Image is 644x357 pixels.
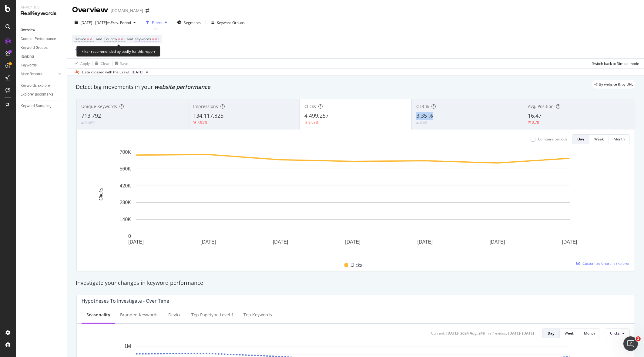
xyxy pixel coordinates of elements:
[589,134,609,144] button: Week
[120,183,131,188] text: 420K
[528,112,542,119] span: 16.47
[86,312,110,318] div: Seasonality
[21,62,63,69] a: Keywords
[548,331,555,336] div: Day
[592,80,636,89] div: legacy label
[446,331,487,336] div: [DATE] - 2024 Aug. 24th
[152,20,162,25] div: Filters
[112,59,128,68] button: Save
[80,20,107,25] span: [DATE] - [DATE]
[208,18,247,27] button: Keyword Groups
[201,239,216,244] text: [DATE]
[124,344,131,349] text: 1M
[81,122,84,124] img: Equal
[538,136,567,142] div: Compare periods
[21,91,63,98] a: Explorer Bookmarks
[560,328,579,338] button: Week
[143,18,169,27] button: Filters
[21,71,57,77] a: More Reports
[21,83,63,89] a: Keywords Explorer
[599,83,633,86] span: By website & by URL
[579,328,600,338] button: Month
[508,331,534,336] div: [DATE] - [DATE]
[168,312,182,318] div: Device
[135,36,151,42] span: Keywords
[418,239,433,244] text: [DATE]
[92,59,110,68] button: Clear
[96,36,102,42] span: and
[132,69,143,75] span: 2024 Jul. 27th
[542,328,560,338] button: Day
[416,112,433,119] span: 3.35 %
[127,36,133,42] span: and
[565,331,574,336] div: Week
[490,239,505,244] text: [DATE]
[152,36,154,42] span: =
[488,331,507,336] div: vs Previous :
[351,261,362,269] span: Clicks
[107,20,131,25] span: vs Prev. Period
[129,69,151,76] button: [DATE]
[75,36,86,42] span: Device
[120,312,159,318] div: Branded Keywords
[72,46,96,53] button: Add Filter
[577,136,584,142] div: Day
[197,120,207,125] div: 7.95%
[21,45,48,51] div: Keyword Groups
[120,217,131,222] text: 140K
[308,120,319,125] div: 9.68%
[120,150,131,155] text: 700K
[98,188,103,201] text: Clicks
[21,36,63,42] a: Content Performance
[155,35,159,43] span: All
[21,5,62,10] div: Analytics
[528,103,554,109] span: Avg. Position
[623,336,638,351] iframe: Intercom live chat
[572,134,589,144] button: Day
[82,69,129,75] div: Data crossed with the Crawl
[82,298,169,304] div: Hypotheses to Investigate - Over Time
[610,331,620,336] span: Clicks
[76,279,636,287] div: Investigate your changes in keyword performance
[72,5,108,15] div: Overview
[72,18,138,27] button: [DATE] - [DATE]vsPrev. Period
[82,149,624,254] svg: A chart.
[21,91,53,98] div: Explorer Bookmarks
[21,10,62,17] div: RealKeywords
[345,239,360,244] text: [DATE]
[304,112,329,119] span: 4,499,257
[175,18,203,27] button: Segments
[121,35,125,43] span: All
[21,83,51,89] div: Keywords Explorer
[111,8,143,14] div: [DOMAIN_NAME]
[21,45,63,51] a: Keyword Groups
[614,136,625,142] div: Month
[101,61,110,66] div: Clear
[193,112,223,119] span: 134,117,825
[576,261,630,266] a: Customize Chart in Explorer
[21,62,37,69] div: Keywords
[582,261,630,266] span: Customize Chart in Explorer
[146,8,149,13] div: arrow-right-arrow-left
[76,46,160,57] div: Filter recommended by botify for this report
[584,331,595,336] div: Month
[21,71,42,77] div: More Reports
[128,239,143,244] text: [DATE]
[120,166,131,171] text: 560K
[81,112,101,119] span: 713,792
[184,20,201,25] span: Segments
[217,20,245,25] div: Keyword Groups
[609,134,630,144] button: Month
[21,53,34,60] div: Ranking
[273,239,288,244] text: [DATE]
[21,103,52,109] div: Keyword Sampling
[21,27,35,33] div: Overview
[81,103,117,109] span: Unique Keywords
[605,328,630,338] button: Clicks
[243,312,272,318] div: Top Keywords
[191,312,234,318] div: Top pagetype Level 1
[304,103,316,109] span: Clicks
[594,136,604,142] div: Week
[416,122,419,124] img: Equal
[87,36,89,42] span: =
